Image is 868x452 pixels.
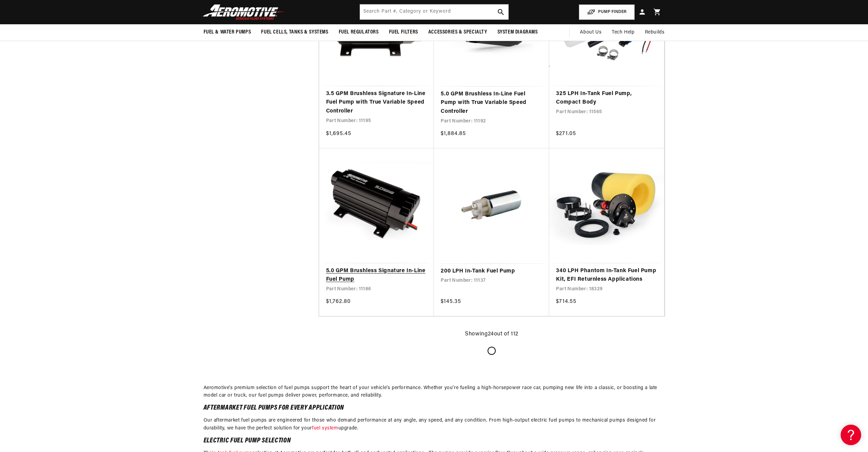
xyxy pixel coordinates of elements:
[339,29,379,36] span: Fuel Regulators
[204,405,665,411] h2: Aftermarket Fuel Pumps for Every Application
[580,30,601,35] span: About Us
[326,90,427,116] a: 3.5 GPM Brushless Signature In-Line Fuel Pump with True Variable Speed Controller
[423,24,492,40] summary: Accessories & Specialty
[204,29,251,36] span: Fuel & Water Pumps
[488,331,494,337] span: 24
[575,24,607,41] a: About Us
[204,417,665,432] p: Our aftermarket fuel pumps are engineered for those who demand performance at any angle, any spee...
[607,24,639,41] summary: Tech Help
[261,29,328,36] span: Fuel Cells, Tanks & Systems
[612,29,634,36] span: Tech Help
[645,29,665,36] span: Rebuilds
[201,4,286,20] img: Aeromotive
[640,24,670,41] summary: Rebuilds
[360,4,508,19] input: Search by Part Number, Category or Keyword
[441,90,542,116] a: 5.0 GPM Brushless In-Line Fuel Pump with True Variable Speed Controller
[492,24,543,40] summary: System Diagrams
[465,330,518,339] p: Showing out of 112
[204,384,665,400] p: Aeromotive’s premium selection of fuel pumps support the heart of your vehicle’s performance. Whe...
[497,29,538,36] span: System Diagrams
[441,267,542,276] a: 200 LPH In-Tank Fuel Pump
[334,24,384,40] summary: Fuel Regulators
[556,90,657,107] a: 325 LPH In-Tank Fuel Pump, Compact Body
[579,4,635,20] button: PUMP FINDER
[428,29,487,36] span: Accessories & Specialty
[204,438,665,444] h2: Electric Fuel Pump Selection
[389,29,418,36] span: Fuel Filters
[493,4,508,19] button: search button
[556,267,657,284] a: 340 LPH Phantom In-Tank Fuel Pump Kit, EFI Returnless Applications
[198,24,256,40] summary: Fuel & Water Pumps
[312,426,338,431] a: fuel system
[384,24,423,40] summary: Fuel Filters
[256,24,333,40] summary: Fuel Cells, Tanks & Systems
[326,267,427,284] a: 5.0 GPM Brushless Signature In-Line Fuel Pump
